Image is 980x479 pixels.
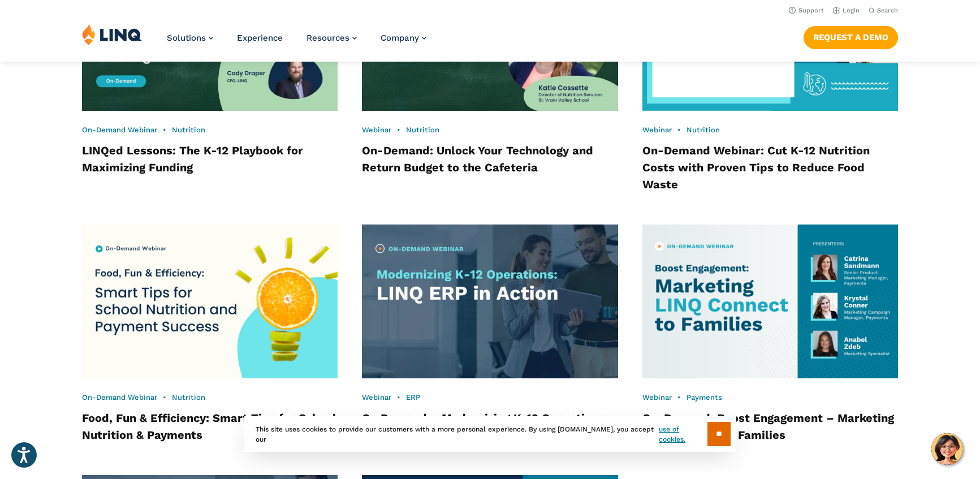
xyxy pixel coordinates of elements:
a: Webinar [362,393,391,402]
span: Solutions [167,33,206,43]
img: Food Fun and Efficiency Webinar [82,225,338,378]
div: • [82,125,338,135]
a: Company [381,33,426,43]
a: Nutrition [172,126,205,134]
a: Support [789,7,824,14]
a: Webinar [642,393,672,402]
a: Resources [306,33,357,43]
a: Solutions [167,33,213,43]
a: On Demand – Modernizing K-12 Operations: LINQ ERP in Action [362,411,608,442]
img: LINQ | K‑12 Software [82,24,142,45]
a: Webinar [642,126,672,134]
a: Nutrition [687,126,720,134]
nav: Button Navigation [804,24,898,49]
a: Nutrition [172,393,205,402]
div: • [362,392,618,403]
div: This site uses cookies to provide our customers with a more personal experience. By using [DOMAIN... [244,416,736,452]
a: On-Demand: Unlock Your Technology and Return Budget to the Cafeteria [362,144,593,174]
a: On-Demand Webinar: Cut K-12 Nutrition Costs with Proven Tips to Reduce Food Waste [642,144,870,191]
span: Search [877,7,898,14]
nav: Primary Navigation [167,24,426,61]
a: On-Demand: Boost Engagement – Marketing LINQ Connect to Families [642,411,894,442]
a: LINQed Lessons: The K-12 Playbook for Maximizing Funding [82,144,303,174]
span: Resources [306,33,349,43]
div: • [82,392,338,403]
a: Experience [237,33,283,43]
a: ERP [406,393,420,402]
span: Company [381,33,419,43]
img: Session 2 Thumbnail [362,225,618,378]
a: Webinar [362,126,391,134]
a: Request a Demo [804,26,898,49]
img: Boost Engagement Webinar [642,225,898,378]
a: Nutrition [406,126,439,134]
div: • [642,125,898,135]
button: Open Search Bar [869,6,898,15]
button: Hello, have a question? Let’s chat. [931,433,963,465]
div: • [642,392,898,403]
a: Payments [687,393,722,402]
a: Login [833,7,860,14]
div: • [362,125,618,135]
a: Food, Fun & Efficiency: Smart Tips for School Nutrition & Payments [82,411,336,442]
a: On-Demand Webinar [82,126,157,134]
a: use of cookies. [659,424,707,445]
a: On-Demand Webinar [82,393,157,402]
